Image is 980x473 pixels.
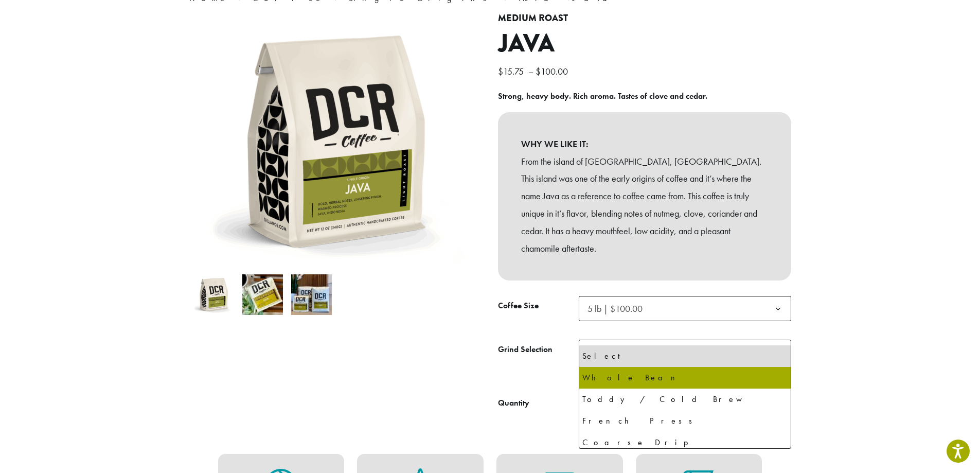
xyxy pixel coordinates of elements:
[579,345,791,367] li: Select
[579,340,791,365] span: Select
[291,274,332,315] img: Java - Image 3
[498,65,503,77] span: $
[583,299,653,319] span: 5 lb | $100.00
[582,413,788,429] div: French Press
[498,342,579,357] label: Grind Selection
[583,342,620,362] span: Select
[536,65,541,77] span: $
[498,13,791,24] h4: Medium Roast
[521,135,768,153] b: WHY WE LIKE IT:
[528,65,533,77] span: –
[498,299,579,313] label: Coffee Size
[498,65,526,77] bdi: 15.75
[582,370,788,386] div: Whole Bean
[579,296,791,321] span: 5 lb | $100.00
[582,435,788,450] div: Coarse Drip
[498,397,529,409] div: Quantity
[536,65,571,77] bdi: 100.00
[498,91,707,101] b: Strong, heavy body. Rich aroma. Tastes of clove and cedar.
[242,274,283,315] img: Java - Image 2
[521,153,768,257] p: From the island of [GEOGRAPHIC_DATA], [GEOGRAPHIC_DATA]. This island was one of the early origins...
[582,392,788,407] div: Toddy / Cold Brew
[193,274,234,315] img: Java
[498,29,791,59] h1: Java
[587,303,643,314] span: 5 lb | $100.00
